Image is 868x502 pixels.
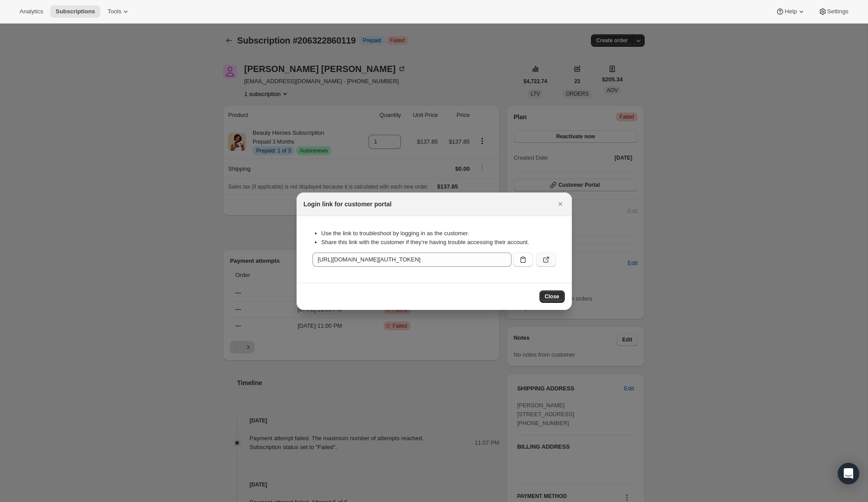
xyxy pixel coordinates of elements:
[107,8,121,15] span: Tools
[813,5,854,18] button: Settings
[321,229,556,238] li: Use the link to troubleshoot by logging in as the customer.
[304,200,392,209] h2: Login link for customer portal
[321,238,556,247] li: Share this link with the customer if they’re having trouble accessing their account.
[770,5,811,18] button: Help
[102,5,135,18] button: Tools
[20,8,43,15] span: Analytics
[539,290,565,303] button: Close
[55,8,95,15] span: Subscriptions
[838,463,859,484] div: Open Intercom Messenger
[545,293,559,300] span: Close
[785,8,797,15] span: Help
[14,5,48,18] button: Analytics
[554,198,567,210] button: Close
[50,5,100,18] button: Subscriptions
[827,8,848,15] span: Settings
